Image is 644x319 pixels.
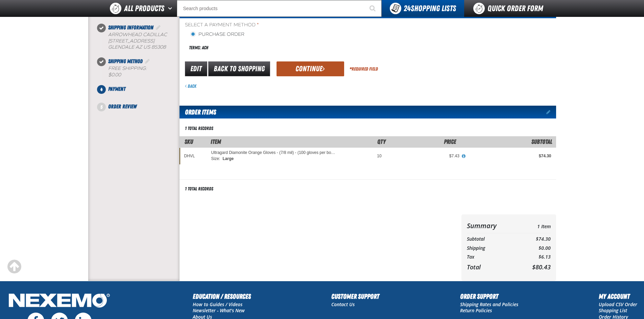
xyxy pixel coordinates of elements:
img: Nexemo Logo [7,291,112,311]
a: SKU [185,138,193,145]
li: Payment. Step 4 of 5. Not Completed [101,85,180,103]
span: Order Review [108,103,137,110]
span: GLENDALE [108,44,134,50]
span: AZ [136,44,142,50]
a: Return Policies [460,307,492,314]
span: Subtotal [531,138,552,145]
button: Continue [277,61,344,76]
div: Scroll to the top [7,259,22,274]
h2: Customer Support [331,291,379,301]
a: Edit items [546,110,556,114]
span: 10 [377,154,381,158]
span: All Products [124,2,164,15]
th: Tax [467,252,519,262]
h2: Order Support [460,291,518,301]
span: Price [444,138,456,145]
li: Order Review. Step 5 of 5. Not Completed [101,103,180,111]
a: Upload CSV Order [599,301,637,308]
a: Shipping Rates and Policies [460,301,518,308]
span: Shipping Information [108,24,153,31]
th: Subtotal [467,235,519,244]
span: Item [211,138,221,145]
span: [STREET_ADDRESS] [108,38,154,44]
strong: $0.00 [108,72,121,78]
label: Purchase Order [190,31,244,38]
a: Edit Shipping Method [144,58,151,64]
span: Select a Payment Method [185,22,368,28]
span: Shipping Method [108,58,143,64]
h2: My Account [599,291,637,301]
div: Free Shipping: [108,65,180,78]
div: $7.43 [391,153,459,159]
div: Required Field [350,66,378,72]
h2: Education / Resources [193,291,251,301]
button: View All Prices for Ultragard Diamonite Orange Gloves - (7/8 mil) - (100 gloves per box MIN 10 bo... [459,153,468,159]
strong: 24 [404,4,411,13]
span: Large [222,156,234,161]
div: 1 total records [185,186,213,192]
a: Back to Shopping [208,61,270,76]
a: How to Guides / Videos [193,301,242,308]
span: Payment [108,86,125,92]
span: Arrowhead Cadillac [108,32,167,37]
li: Shipping Method. Step 3 of 5. Completed [101,57,180,85]
td: $6.13 [518,252,550,262]
a: Back [185,83,196,89]
div: Terms: ACH [185,41,368,55]
span: 4 [97,85,106,94]
a: Newsletter - What's New [193,307,245,314]
span: Qty [377,138,386,145]
input: Purchase Order [190,31,196,37]
span: $80.43 [532,263,551,271]
td: DHVL [180,148,207,164]
div: $74.30 [469,153,551,159]
td: $74.30 [518,235,550,244]
a: Contact Us [331,301,355,308]
th: Shipping [467,244,519,253]
th: Total [467,262,519,272]
th: Summary [467,220,519,232]
a: Shopping List [599,307,627,314]
span: Shopping Lists [404,4,456,13]
span: Size: [211,156,221,161]
a: Edit Shipping Information [155,24,162,31]
span: US [143,44,150,50]
a: Edit [185,61,207,76]
h2: Order Items [180,106,216,118]
div: 1 total records [185,125,213,132]
span: 5 [97,103,106,111]
td: 1 Item [518,220,550,232]
li: Shipping Information. Step 2 of 5. Completed [101,24,180,58]
td: $0.00 [518,244,550,253]
a: Ultragard Diamonite Orange Gloves - (7/8 mil) - (100 gloves per box MIN 10 box order) [211,151,337,155]
bdo: 85308 [151,44,166,50]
